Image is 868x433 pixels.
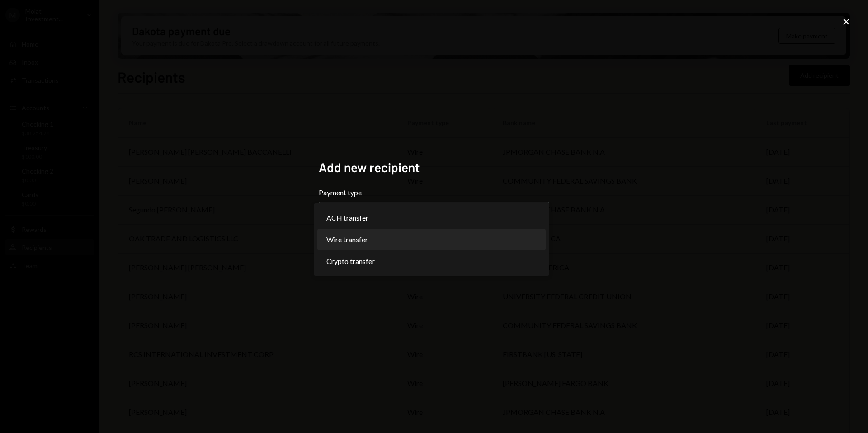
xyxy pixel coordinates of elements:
[319,187,549,198] label: Payment type
[326,234,368,245] span: Wire transfer
[326,256,375,267] span: Crypto transfer
[326,212,368,223] span: ACH transfer
[319,202,549,227] button: Payment type
[319,159,549,176] h2: Add new recipient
